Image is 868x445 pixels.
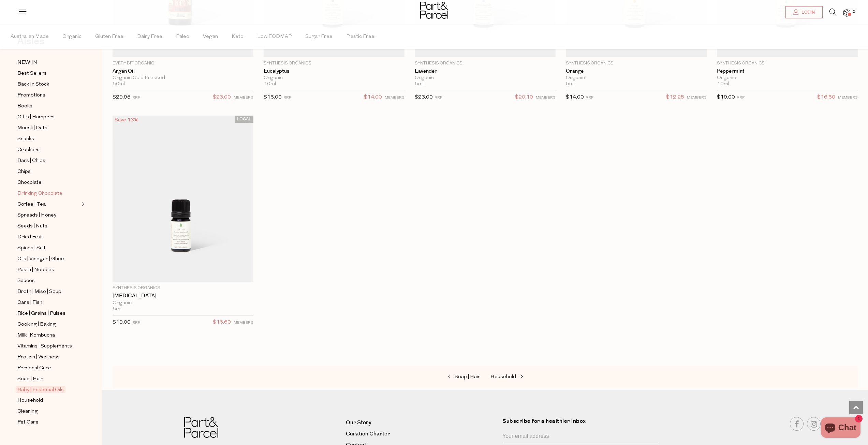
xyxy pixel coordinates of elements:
a: Muesli | Oats [17,124,79,132]
span: Rice | Grains | Pulses [17,310,65,318]
div: Organic Cold Pressed [113,75,253,81]
span: Best Sellers [17,70,47,78]
span: Keto [232,25,244,49]
span: Protein | Wellness [17,353,60,361]
span: $20.10 [515,93,533,102]
span: LOCAL [235,116,253,123]
a: Curation Charter [346,429,497,439]
span: Vitamins | Supplements [17,342,72,351]
a: Household [490,373,559,382]
span: Crackers [17,146,40,154]
span: Baby | Essential Oils [16,386,65,393]
span: $14.00 [364,93,382,102]
inbox-online-store-chat: Shopify online store chat [819,417,863,440]
a: Crackers [17,146,79,154]
span: Dried Fruit [17,233,43,241]
span: Dairy Free [137,25,162,49]
p: Synthesis Organics [264,60,404,66]
span: Australian Made [11,25,49,49]
span: Muesli | Oats [17,124,47,132]
a: [MEDICAL_DATA] [113,293,253,299]
input: Your email address [502,430,660,443]
span: $19.00 [113,320,131,325]
a: Pasta | Noodles [17,266,79,274]
a: Books [17,102,79,110]
span: 5ml [566,81,575,87]
a: Rice | Grains | Pulses [17,309,79,318]
span: Vegan [203,25,218,49]
a: Soap | Hair [17,375,79,383]
span: Organic [62,25,82,49]
a: Cleaning [17,407,79,416]
span: $12.25 [666,93,684,102]
a: Milk | Kombucha [17,331,79,340]
img: Tea Tree [113,116,253,282]
span: Spices | Salt [17,244,46,252]
span: Back In Stock [17,80,49,89]
span: Soap | Hair [17,375,43,383]
a: Seeds | Nuts [17,222,79,231]
a: Promotions [17,91,79,100]
div: Organic [264,75,404,81]
span: Broth | Miso | Soup [17,288,61,296]
a: Our Story [346,418,497,427]
span: $16.00 [264,95,282,100]
span: 5ml [113,306,121,312]
span: Personal Care [17,364,51,372]
p: Synthesis Organics [415,60,556,66]
span: Household [17,397,43,405]
a: Spices | Salt [17,244,79,252]
span: 10ml [264,81,276,87]
small: RRP [132,321,140,325]
small: MEMBERS [234,321,253,325]
a: Lavender [415,68,556,74]
span: Gifts | Hampers [17,113,55,121]
span: Cleaning [17,407,38,416]
a: Dried Fruit [17,233,79,241]
span: 0 [851,9,857,15]
a: Vitamins | Supplements [17,342,79,351]
label: Subscribe for a healthier inbox [502,417,664,430]
a: Best Sellers [17,69,79,78]
a: Drinking Chocolate [17,189,79,198]
a: Orange [566,68,707,74]
small: MEMBERS [838,96,858,100]
span: Sugar Free [305,25,333,49]
a: Spreads | Honey [17,211,79,220]
span: Milk | Kombucha [17,331,55,340]
span: $19.00 [717,95,735,100]
img: Part&Parcel [420,2,448,19]
a: Gifts | Hampers [17,113,79,121]
span: Books [17,102,32,110]
div: Save 13% [113,116,141,125]
a: Bars | Chips [17,157,79,165]
span: Household [490,374,516,380]
span: Soap | Hair [455,374,480,380]
a: Login [785,6,823,18]
small: RRP [586,96,593,100]
p: Synthesis Organics [566,60,707,66]
a: Oils | Vinegar | Ghee [17,255,79,263]
span: Chocolate [17,179,42,187]
button: Expand/Collapse Coffee | Tea [80,200,85,208]
span: Drinking Chocolate [17,190,62,198]
a: Peppermint [717,68,858,74]
span: Bars | Chips [17,157,45,165]
small: RRP [132,96,140,100]
span: Chips [17,168,31,176]
span: Gluten Free [95,25,123,49]
span: Paleo [176,25,189,49]
span: Oils | Vinegar | Ghee [17,255,64,263]
span: Coffee | Tea [17,201,46,209]
a: Personal Care [17,364,79,372]
small: MEMBERS [385,96,404,100]
span: NEW IN [17,59,37,67]
a: Chocolate [17,178,79,187]
span: Cooking | Baking [17,321,56,329]
div: Organic [415,75,556,81]
span: $16.60 [213,318,231,327]
div: Organic [717,75,858,81]
img: Part&Parcel [184,417,218,438]
a: Soap | Hair [412,373,480,382]
span: Pasta | Noodles [17,266,54,274]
